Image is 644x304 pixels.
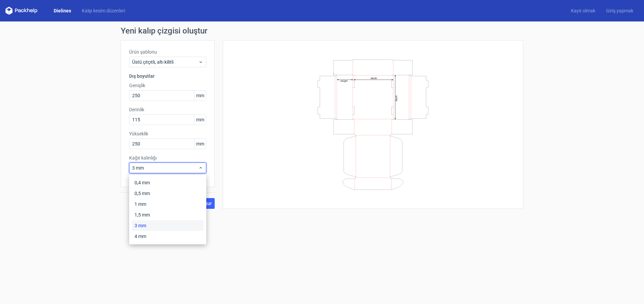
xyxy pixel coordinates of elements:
[76,7,130,14] a: Kalıp kesim düzenleri
[371,76,377,79] text: Width
[196,93,204,98] font: mm
[132,165,144,171] font: 3 mm
[606,8,633,13] font: Giriş yapmak
[340,79,347,82] text: Height
[395,95,398,101] text: Depth
[135,212,150,218] font: 1,5 mm
[135,234,146,239] font: 4 mm
[135,201,146,207] font: 1 mm
[196,141,204,146] font: mm
[135,191,150,196] font: 0,5 mm
[135,180,150,185] font: 0,4 mm
[129,83,145,88] font: Genişlik
[82,8,125,13] font: Kalıp kesim düzenleri
[571,8,595,13] font: Kayıt olmak
[601,7,639,14] a: Giriş yapmak
[132,59,173,65] font: Üstü çıtçıtlı, altı kilitli
[566,7,601,14] a: Kayıt olmak
[129,49,157,55] font: Ürün şablonu
[129,107,144,112] font: Derinlik
[196,117,204,122] font: mm
[135,223,146,228] font: 3 mm
[121,26,207,36] font: Yeni kalıp çizgisi oluştur
[54,8,71,13] font: Dielines
[48,7,76,14] a: Dielines
[129,155,157,161] font: Kağıt kalınlığı
[129,73,155,79] font: Dış boyutlar
[129,131,148,136] font: Yükseklik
